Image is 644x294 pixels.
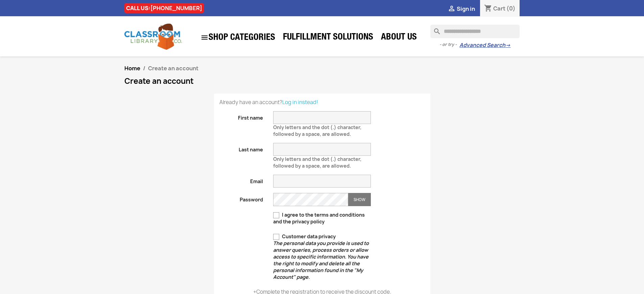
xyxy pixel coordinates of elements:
p: Already have an account? [219,99,425,106]
span: Only letters and the dot (.) character, followed by a space, are allowed. [273,153,361,169]
h1: Create an account [124,77,520,85]
label: First name [214,111,268,121]
span: → [505,42,510,49]
img: Classroom Library Company [124,24,182,50]
i: search [430,25,438,33]
label: Last name [214,143,268,153]
i:  [448,5,456,13]
input: Search [430,25,520,38]
a: [PHONE_NUMBER] [150,4,202,12]
a: SHOP CATEGORIES [197,30,279,45]
a: Fulfillment Solutions [280,31,377,45]
label: Email [214,175,268,185]
span: Only letters and the dot (.) character, followed by a space, are allowed. [273,121,361,137]
label: Password [214,193,268,203]
em: The personal data you provide is used to answer queries, process orders or allow access to specif... [273,240,369,280]
span: Cart [493,5,505,12]
label: Customer data privacy [273,233,371,280]
a: Advanced Search→ [459,42,510,49]
i: shopping_cart [484,5,492,13]
a:  Sign in [448,5,475,13]
a: Home [124,65,140,72]
a: About Us [378,31,420,45]
button: Show [348,193,371,206]
span: Create an account [148,65,198,72]
span: (0) [506,5,516,12]
span: Sign in [457,5,475,13]
div: CALL US: [124,3,204,13]
input: Password input [273,193,348,206]
a: Log in instead! [282,99,318,106]
span: - or try - [439,41,459,48]
i:  [200,33,209,42]
label: I agree to the terms and conditions and the privacy policy [273,212,371,225]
